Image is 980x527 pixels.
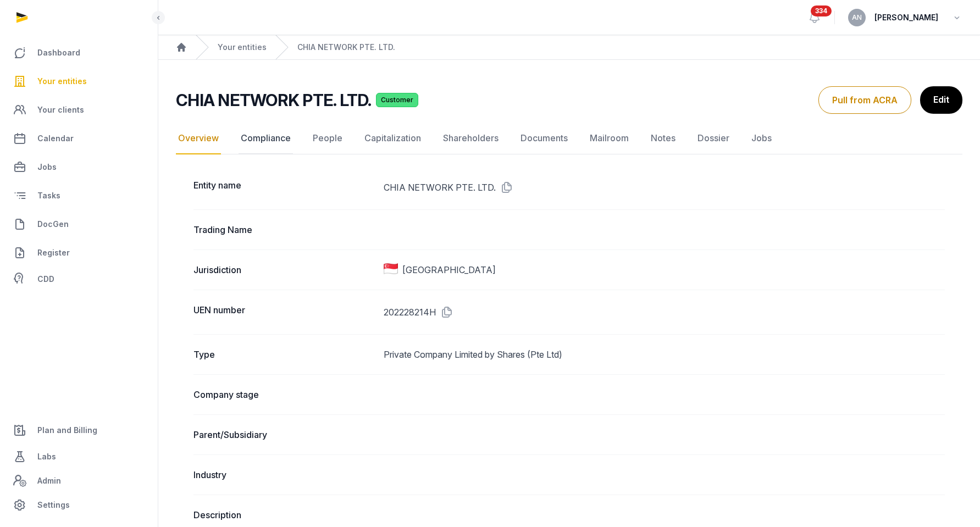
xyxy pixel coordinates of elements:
[176,123,962,154] nav: Tabs
[37,103,84,117] span: Your clients
[852,14,862,21] span: AN
[158,35,980,60] nav: Breadcrumb
[9,97,149,123] a: Your clients
[9,125,149,152] a: Calendar
[37,273,54,286] span: CDD
[193,263,375,276] dt: Jurisdiction
[37,75,87,88] span: Your entities
[376,93,418,107] span: Customer
[848,9,866,26] button: AN
[384,179,945,196] dd: CHIA NETWORK PTE. LTD.
[818,86,911,114] button: Pull from ACRA
[9,211,149,237] a: DocGen
[384,303,945,321] dd: 202228214H
[176,90,372,110] h2: CHIA NETWORK PTE. LTD.
[193,303,375,321] dt: UEN number
[193,508,375,522] dt: Description
[9,268,149,290] a: CDD
[37,218,69,231] span: DocGen
[193,223,375,236] dt: Trading Name
[9,492,149,518] a: Settings
[649,123,678,154] a: Notes
[37,498,70,512] span: Settings
[193,468,375,481] dt: Industry
[9,417,149,443] a: Plan and Billing
[37,424,97,437] span: Plan and Billing
[37,189,60,202] span: Tasks
[37,474,61,487] span: Admin
[920,86,962,114] a: Edit
[402,263,496,276] span: [GEOGRAPHIC_DATA]
[218,42,267,53] a: Your entities
[37,132,74,145] span: Calendar
[193,348,375,361] dt: Type
[37,46,80,59] span: Dashboard
[193,428,375,441] dt: Parent/Subsidiary
[384,348,945,361] dd: Private Company Limited by Shares (Pte Ltd)
[811,5,832,16] span: 334
[9,443,149,470] a: Labs
[362,123,423,154] a: Capitalization
[695,123,732,154] a: Dossier
[37,246,70,259] span: Register
[9,40,149,66] a: Dashboard
[9,470,149,492] a: Admin
[176,123,221,154] a: Overview
[193,179,375,196] dt: Entity name
[874,11,938,24] span: [PERSON_NAME]
[9,182,149,209] a: Tasks
[37,160,57,174] span: Jobs
[588,123,631,154] a: Mailroom
[749,123,774,154] a: Jobs
[297,42,395,53] a: CHIA NETWORK PTE. LTD.
[518,123,570,154] a: Documents
[9,154,149,180] a: Jobs
[239,123,293,154] a: Compliance
[9,240,149,266] a: Register
[193,388,375,401] dt: Company stage
[9,68,149,95] a: Your entities
[441,123,501,154] a: Shareholders
[37,450,56,463] span: Labs
[311,123,345,154] a: People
